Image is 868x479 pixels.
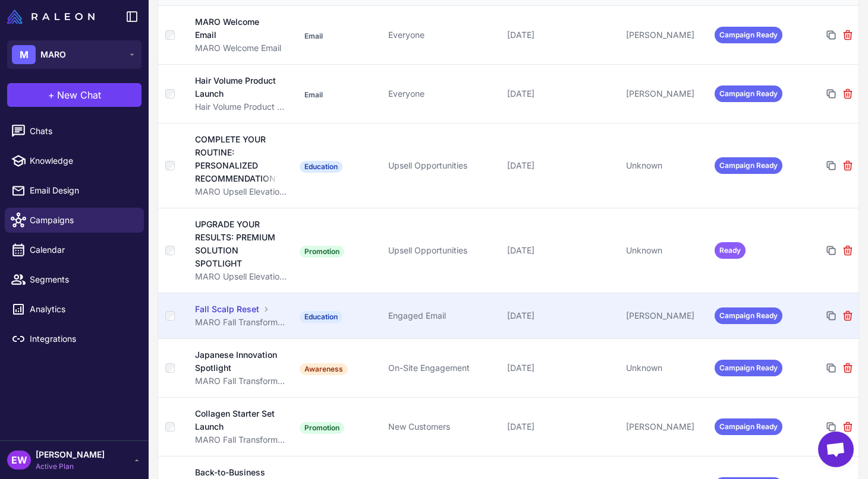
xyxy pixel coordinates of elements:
[195,407,278,433] div: Collagen Starter Set Launch
[195,316,288,329] div: MARO Fall Transformation Plan - [DATE]
[5,208,144,233] a: Campaigns
[388,28,498,42] div: Everyone
[7,83,141,107] button: +New Chat
[40,48,66,61] span: MARO
[300,311,342,323] span: Education
[195,303,259,316] div: Fall Scalp Reset
[507,87,617,100] div: [DATE]
[300,30,328,42] span: Email
[30,214,134,227] span: Campaigns
[507,309,617,322] div: [DATE]
[5,148,144,173] a: Knowledge
[300,161,342,173] span: Education
[7,9,95,24] img: Raleon Logo
[626,420,706,433] div: [PERSON_NAME]
[715,307,782,324] span: Campaign Ready
[388,420,498,433] div: New Customers
[626,87,706,100] div: [PERSON_NAME]
[715,242,746,259] span: Ready
[818,432,854,467] a: Open chat
[30,273,134,286] span: Segments
[5,119,144,144] a: Chats
[626,361,706,375] div: Unknown
[7,451,31,470] div: EW
[388,361,498,375] div: On-Site Engagement
[36,461,105,472] span: Active Plan
[300,89,328,101] span: Email
[30,184,134,197] span: Email Design
[195,133,282,185] div: COMPLETE YOUR ROUTINE: PERSONALIZED RECOMMENDATIONS
[300,363,348,375] span: Awareness
[715,85,782,102] span: Campaign Ready
[195,218,282,270] div: UPGRADE YOUR RESULTS: PREMIUM SOLUTION SPOTLIGHT
[715,418,782,435] span: Campaign Ready
[715,27,782,43] span: Campaign Ready
[195,100,288,113] div: Hair Volume Product Launch
[507,420,617,433] div: [DATE]
[48,88,55,102] span: +
[507,159,617,172] div: [DATE]
[12,45,36,64] div: M
[30,243,134,256] span: Calendar
[195,348,279,375] div: Japanese Innovation Spotlight
[195,74,278,100] div: Hair Volume Product Launch
[30,125,134,138] span: Chats
[388,244,498,257] div: Upsell Opportunities
[5,178,144,203] a: Email Design
[715,157,782,174] span: Campaign Ready
[7,40,141,69] button: MMARO
[5,237,144,262] a: Calendar
[626,159,706,172] div: Unknown
[5,326,144,351] a: Integrations
[195,433,288,446] div: MARO Fall Transformation Plan - [DATE]
[507,244,617,257] div: [DATE]
[388,159,498,172] div: Upsell Opportunities
[195,185,288,198] div: MARO Upsell Elevation: Complementary Products Focus
[507,361,617,375] div: [DATE]
[30,332,134,345] span: Integrations
[36,448,105,461] span: [PERSON_NAME]
[5,267,144,292] a: Segments
[507,28,617,42] div: [DATE]
[388,87,498,100] div: Everyone
[195,42,288,55] div: MARO Welcome Email
[715,360,782,376] span: Campaign Ready
[388,309,498,322] div: Engaged Email
[30,154,134,167] span: Knowledge
[195,15,276,42] div: MARO Welcome Email
[300,422,344,434] span: Promotion
[30,303,134,316] span: Analytics
[300,246,344,258] span: Promotion
[626,309,706,322] div: [PERSON_NAME]
[626,28,706,42] div: [PERSON_NAME]
[57,88,101,102] span: New Chat
[195,375,288,388] div: MARO Fall Transformation Plan - [DATE]
[195,270,288,283] div: MARO Upsell Elevation: Complementary Products Focus
[5,297,144,322] a: Analytics
[626,244,706,257] div: Unknown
